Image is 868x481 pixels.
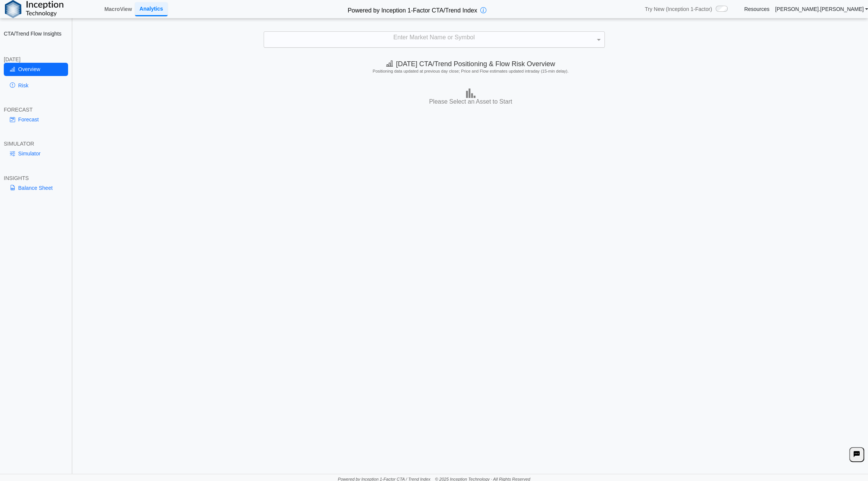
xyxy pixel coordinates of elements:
[135,2,168,16] a: Analytics
[101,3,135,16] a: MacroView
[4,56,68,63] div: [DATE]
[4,175,68,182] div: INSIGHTS
[75,98,866,106] h3: Please Select an Asset to Start
[645,6,712,12] span: Try New (Inception 1-Factor)
[264,32,604,47] div: Enter Market Name or Symbol
[345,4,480,15] h2: Powered by Inception 1-Factor CTA/Trend Index
[744,6,769,12] a: Resources
[4,147,68,160] a: Simulator
[4,79,68,92] a: Risk
[4,63,68,76] a: Overview
[386,60,555,68] span: [DATE] CTA/Trend Positioning & Flow Risk Overview
[4,30,68,37] h2: CTA/Trend Flow Insights
[4,182,68,194] a: Balance Sheet
[466,88,475,98] img: bar-chart.png
[775,6,868,12] a: [PERSON_NAME].[PERSON_NAME]
[4,140,68,147] div: SIMULATOR
[4,113,68,126] a: Forecast
[77,69,864,74] h5: Positioning data updated at previous day close; Price and Flow estimates updated intraday (15-min...
[4,106,68,113] div: FORECAST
